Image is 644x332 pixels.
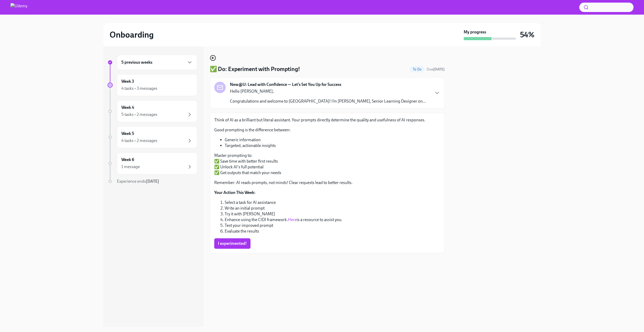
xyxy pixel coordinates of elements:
[121,112,157,117] div: 5 tasks • 2 messages
[225,217,440,223] li: Enhance using the CIDI framework. is a resource to assist you.
[225,137,440,143] li: Generic information
[121,79,134,84] h6: Week 3
[146,179,159,184] strong: [DATE]
[210,65,300,73] h4: ✅ Do: Experiment with Prompting!
[288,217,297,222] a: Here
[218,241,247,246] span: I experimented!
[214,238,251,249] button: I experimented!
[225,143,440,149] li: Targeted, actionable insights
[10,3,27,11] img: Udemy
[108,152,197,174] a: Week 61 message
[121,157,134,163] h6: Week 6
[121,131,134,137] h6: Week 5
[121,164,140,170] div: 1 message
[230,88,426,94] p: Hello [PERSON_NAME],
[427,67,445,72] span: September 27th, 2025 11:00
[230,82,341,87] strong: New@U: Lead with Confidence — Let’s Set You Up for Success
[520,30,534,39] h3: 54%
[410,67,425,71] span: To Do
[214,127,440,133] p: Good prompting is the difference between:
[121,138,157,144] div: 4 tasks • 2 messages
[108,126,197,148] a: Week 54 tasks • 2 messages
[225,228,440,234] li: Evaluate the results
[121,86,157,91] div: 4 tasks • 3 messages
[108,74,197,96] a: Week 34 tasks • 3 messages
[108,100,197,122] a: Week 45 tasks • 2 messages
[117,179,159,184] span: Experience ends
[214,117,440,123] p: Think of AI as a brilliant but literal assistant. Your prompts directly determine the quality and...
[464,29,486,35] strong: My progress
[230,98,426,104] p: Congratulations and welcome to [GEOGRAPHIC_DATA]! I’m [PERSON_NAME], Senior Learning Designer on...
[121,105,134,110] h6: Week 4
[214,153,440,176] p: Master prompting to: ✅ Save time with better first results ✅ Unlock AI's full potential ✅ Get out...
[433,67,445,72] strong: [DATE]
[225,211,440,217] li: Try it with [PERSON_NAME]
[225,223,440,228] li: Test your improved prompt
[225,200,440,205] li: Select a task for AI assistance
[214,180,440,186] p: Remember: AI reads prompts, not minds! Clear requests lead to better results.
[110,29,154,40] h2: Onboarding
[214,190,255,195] strong: Your Action This Week:
[225,205,440,211] li: Write an initial prompt
[427,67,445,72] span: Due
[121,60,152,65] h6: 5 previous weeks
[117,55,197,70] div: 5 previous weeks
